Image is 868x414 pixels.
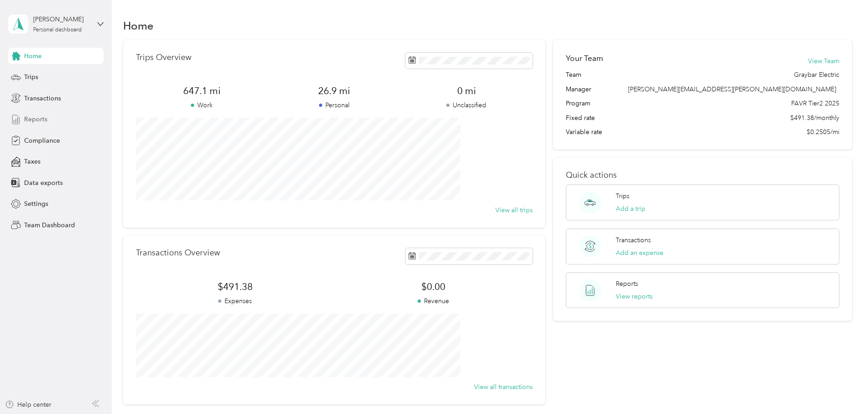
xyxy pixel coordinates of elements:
span: 0 mi [400,85,533,97]
iframe: Everlance-gr Chat Button Frame [817,363,868,414]
button: View all trips [495,205,533,215]
span: Trips [24,72,38,82]
p: Expenses [136,296,334,306]
p: Work [136,100,268,110]
button: View all transactions [474,382,533,392]
span: Program [566,99,590,108]
p: Transactions [616,235,651,245]
span: Manager [566,85,591,94]
div: [PERSON_NAME] [33,15,90,24]
p: Trips [616,191,629,201]
button: Add a trip [616,204,645,214]
span: Taxes [24,157,40,166]
span: $0.2505/mi [807,127,839,137]
p: Revenue [334,296,532,306]
span: Reports [24,115,47,124]
span: 26.9 mi [268,85,400,97]
span: 647.1 mi [136,85,268,97]
span: Settings [24,199,48,209]
button: Help center [5,400,51,409]
span: $491.38 [136,280,334,293]
span: [PERSON_NAME][EMAIL_ADDRESS][PERSON_NAME][DOMAIN_NAME] [628,85,836,93]
div: Personal dashboard [33,27,82,33]
span: Compliance [24,136,60,145]
span: Graybar Electric [794,70,839,80]
span: Variable rate [566,127,602,137]
span: Data exports [24,178,63,188]
span: $491.38/monthly [790,113,839,123]
p: Transactions Overview [136,248,220,258]
span: FAVR Tier2 2025 [791,99,839,108]
p: Personal [268,100,400,110]
span: Home [24,51,42,61]
button: View Team [808,56,839,66]
p: Quick actions [566,170,839,180]
span: Team Dashboard [24,220,75,230]
p: Unclassified [400,100,533,110]
span: Transactions [24,94,61,103]
span: Fixed rate [566,113,595,123]
button: View reports [616,292,653,301]
button: Add an expense [616,248,663,258]
p: Reports [616,279,638,289]
p: Trips Overview [136,53,191,62]
h1: Home [123,21,154,30]
span: $0.00 [334,280,532,293]
span: Team [566,70,581,80]
h2: Your Team [566,53,603,64]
